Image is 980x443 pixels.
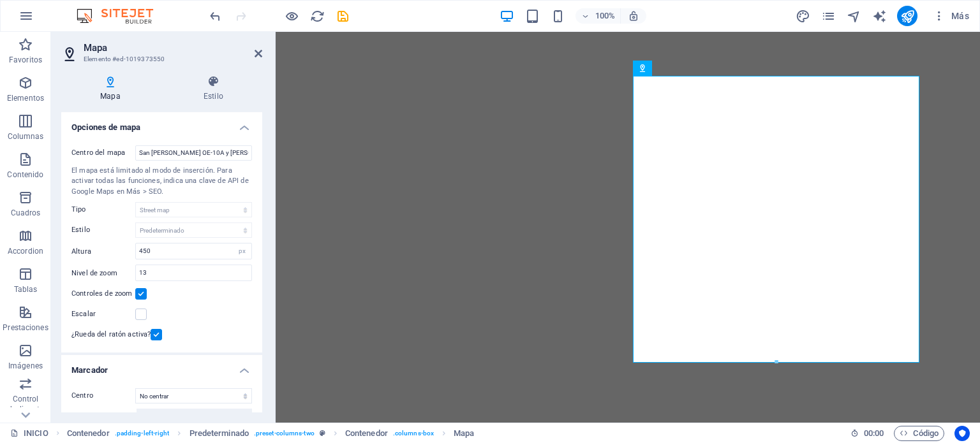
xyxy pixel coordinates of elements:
[71,222,135,238] label: Estilo
[71,166,252,198] div: El mapa está limitado al modo de inserción. Para activar todas las funciones, indica una clave de...
[208,9,223,24] i: Deshacer: Cambiar marcador (Ctrl+Z)
[872,8,887,24] button: text_generator
[595,8,615,24] h6: 100%
[61,112,262,135] h4: Opciones de mapa
[71,270,135,277] label: Nivel de zoom
[9,55,42,65] p: Favoritos
[335,8,350,24] button: save
[847,9,861,24] i: Navegador
[872,9,887,24] i: AI Writer
[84,54,237,65] h3: Elemento #ed-1019373550
[67,426,475,441] nav: breadcrumb
[10,426,48,441] a: Haz clic para cancelar la selección y doble clic para abrir páginas
[14,284,38,294] p: Tablas
[454,426,474,441] span: Haz clic para seleccionar y doble clic para editar
[628,10,639,22] i: Al redimensionar, ajustar el nivel de zoom automáticamente para ajustarse al dispositivo elegido.
[393,426,434,441] span: . columns-box
[345,426,388,441] span: Haz clic para seleccionar y doble clic para editar
[575,8,621,24] button: 100%
[234,243,251,259] div: px
[795,8,810,24] button: design
[310,9,325,24] i: Volver a cargar página
[796,9,810,24] i: Diseño (Ctrl+Alt+Y)
[115,426,170,441] span: . padding-left-right
[11,208,41,218] p: Cuadros
[900,426,939,441] span: Código
[7,93,44,103] p: Elementos
[8,246,43,256] p: Accordion
[165,75,262,102] h4: Estilo
[71,388,135,403] label: Centro
[933,10,969,22] span: Más
[864,426,884,441] span: 00 00
[900,9,915,24] i: Publicar
[61,75,165,102] h4: Mapa
[897,6,917,26] button: publish
[954,426,970,441] button: Usercentrics
[71,327,151,342] label: ¿Rueda del ratón activa?
[309,8,325,24] button: reload
[336,9,350,24] i: Guardar (Ctrl+S)
[71,286,135,301] label: Controles de zoom
[820,8,836,24] button: pages
[67,426,110,441] span: Haz clic para seleccionar y doble clic para editar
[71,248,135,255] label: Altura
[873,428,875,438] span: :
[928,6,974,26] button: Más
[254,426,315,441] span: . preset-columns-two
[821,9,836,24] i: Páginas (Ctrl+Alt+S)
[207,8,223,24] button: undo
[71,145,135,161] label: Centro del mapa
[894,426,944,441] button: Código
[320,430,325,437] i: Este elemento es un preajuste personalizable
[3,323,48,333] p: Prestaciones
[8,361,43,371] p: Imágenes
[846,8,861,24] button: navigator
[7,170,43,180] p: Contenido
[71,307,135,322] label: Escalar
[850,426,884,441] h6: Tiempo de la sesión
[71,202,135,217] label: Tipo
[73,8,169,24] img: Editor Logo
[8,131,44,142] p: Columnas
[189,426,249,441] span: Predeterminado
[284,8,299,24] button: Haz clic para salir del modo de previsualización y seguir editando
[61,355,262,378] h4: Marcador
[84,42,262,54] h2: Mapa
[71,409,137,424] label: Marcador nuevo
